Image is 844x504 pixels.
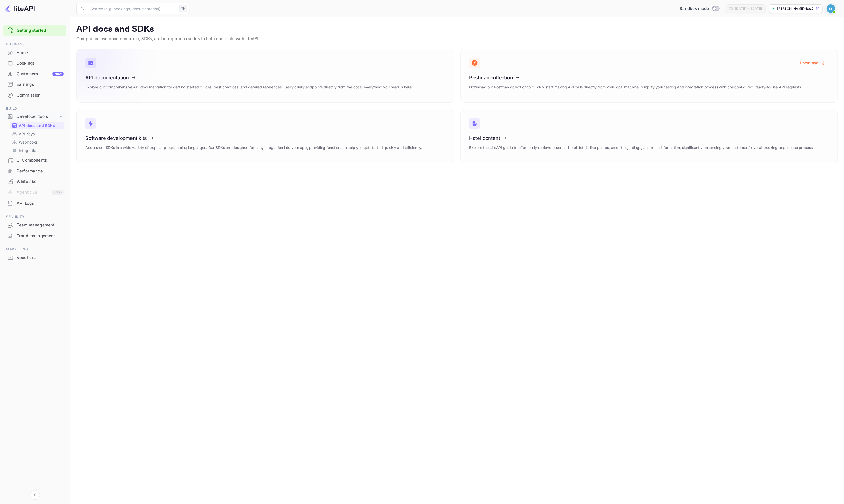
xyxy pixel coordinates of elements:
[460,109,838,163] a: Hotel contentExplore the LiteAPI guide to effortlessly retrieve essential hotel details like phot...
[3,90,66,100] a: Commission
[3,69,66,79] a: CustomersNew
[735,6,762,11] div: [DATE] — [DATE]
[3,220,66,230] div: Team management
[3,58,66,69] div: Bookings
[17,200,64,207] div: API Logs
[76,36,838,42] p: Comprehensive documentation, SDKs, and integration guides to help you build with liteAPI.
[677,6,721,12] div: Switch to Production mode
[17,222,64,228] div: Team management
[777,6,814,11] p: [PERSON_NAME]-ltgs2...
[3,48,66,58] div: Home
[3,155,66,166] div: UI Components
[680,6,709,12] span: Sandbox mode
[3,69,66,79] div: CustomersNew
[17,179,64,185] div: Whitelabel
[85,145,422,151] p: Access our SDKs in a wide variety of popular programming languages. Our SDKs are designed for eas...
[17,113,58,120] div: Developer tools
[3,90,66,101] div: Commission
[10,138,64,146] div: Webhooks
[3,58,66,68] a: Bookings
[3,176,66,187] div: Whitelabel
[179,5,187,12] div: ⌘K
[469,135,814,141] h3: Hotel content
[17,157,64,164] div: UI Components
[85,84,413,90] p: Explore our comprehensive API documentation for getting started guides, best practices, and detai...
[17,81,64,88] div: Earnings
[3,155,66,165] a: UI Components
[10,130,64,138] div: API Keys
[17,92,64,98] div: Commission
[3,198,66,209] div: API Logs
[17,233,64,239] div: Fraud management
[3,253,66,263] div: Vouchers
[469,84,802,90] p: Download our Postman collection to quickly start making API calls directly from your local machin...
[12,131,62,137] a: API Keys
[17,50,64,56] div: Home
[469,145,814,151] p: Explore the LiteAPI guide to effortlessly retrieve essential hotel details like photos, amenities...
[3,231,66,241] a: Fraud management
[3,48,66,58] a: Home
[3,79,66,89] a: Earnings
[10,122,64,129] div: API docs and SDKs
[469,75,802,80] h3: Postman collection
[3,253,66,262] a: Vouchers
[85,135,422,141] h3: Software development kits
[12,123,62,128] a: API docs and SDKs
[87,3,177,14] input: Search (e.g. bookings, documentation)
[3,198,66,208] a: API Logs
[17,168,64,174] div: Performance
[17,27,64,34] a: Getting started
[3,106,66,112] span: Build
[3,214,66,220] span: Security
[3,220,66,230] a: Team management
[4,4,35,13] img: LiteAPI logo
[826,4,835,13] img: Scott Tsuchiyama
[76,24,838,35] p: API docs and SDKs
[30,490,40,500] button: Collapse navigation
[19,148,40,153] p: Integrations
[3,112,66,121] div: Developer tools
[17,255,64,261] div: Vouchers
[3,79,66,90] div: Earnings
[17,71,64,77] div: Customers
[3,166,66,176] div: Performance
[12,148,62,153] a: Integrations
[85,75,413,80] h3: API documentation
[3,41,66,47] span: Business
[3,246,66,252] span: Marketing
[76,49,454,103] a: API documentationExplore our comprehensive API documentation for getting started guides, best pra...
[76,109,454,163] a: Software development kitsAccess our SDKs in a wide variety of popular programming languages. Our ...
[17,60,64,66] div: Bookings
[3,231,66,241] div: Fraud management
[19,131,35,137] p: API Keys
[3,176,66,186] a: Whitelabel
[19,123,55,128] p: API docs and SDKs
[19,139,38,145] p: Webhooks
[797,58,829,68] button: Download
[52,72,64,76] div: New
[12,139,62,145] a: Webhooks
[3,25,66,36] div: Getting started
[3,166,66,176] a: Performance
[10,147,64,154] div: Integrations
